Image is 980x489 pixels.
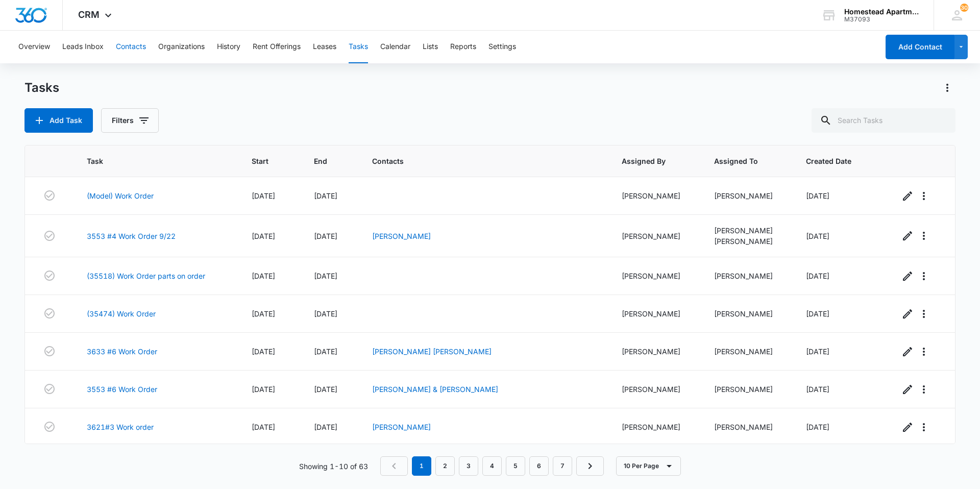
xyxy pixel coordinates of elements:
div: [PERSON_NAME] [622,271,689,281]
button: Filters [101,108,159,133]
button: Rent Offerings [253,31,301,63]
span: [DATE] [252,423,275,431]
button: 10 Per Page [616,456,681,476]
span: [DATE] [314,423,337,431]
span: [DATE] [314,385,337,394]
a: Next Page [576,456,604,476]
div: [PERSON_NAME] [714,271,781,281]
span: [DATE] [806,423,829,431]
button: Calendar [380,31,410,63]
input: Search Tasks [812,108,955,133]
div: account name [844,8,919,16]
span: [DATE] [806,385,829,394]
div: [PERSON_NAME] [622,384,689,395]
a: Page 2 [435,456,455,476]
span: [DATE] [314,347,337,356]
em: 1 [412,456,431,476]
div: [PERSON_NAME] [622,231,689,241]
button: Overview [18,31,50,63]
span: [DATE] [252,232,275,240]
button: Leases [313,31,336,63]
div: [PERSON_NAME] [714,422,781,432]
a: Page 6 [529,456,549,476]
button: Lists [423,31,438,63]
a: Page 3 [459,456,478,476]
a: [PERSON_NAME] [PERSON_NAME] [372,347,492,356]
div: account id [844,16,919,23]
button: Actions [939,80,955,96]
div: [PERSON_NAME] [622,308,689,319]
span: [DATE] [314,309,337,318]
a: Page 7 [553,456,572,476]
a: [PERSON_NAME] [372,232,431,240]
span: Assigned By [622,156,674,166]
button: Settings [488,31,516,63]
span: [DATE] [314,191,337,200]
span: [DATE] [252,385,275,394]
a: 3553 #6 Work Order [87,384,157,395]
span: Assigned To [714,156,767,166]
a: 3553 #4 Work Order 9/22 [87,231,176,241]
span: [DATE] [314,272,337,280]
span: Created Date [806,156,861,166]
a: 3621#3 Work order [87,422,154,432]
span: End [314,156,333,166]
div: [PERSON_NAME] [622,346,689,357]
button: Tasks [349,31,368,63]
button: Contacts [116,31,146,63]
div: [PERSON_NAME] [714,236,781,247]
a: (35474) Work Order [87,308,156,319]
span: [DATE] [806,347,829,356]
div: [PERSON_NAME] [714,225,781,236]
span: [DATE] [806,272,829,280]
button: History [217,31,240,63]
a: [PERSON_NAME] & [PERSON_NAME] [372,385,498,394]
span: [DATE] [314,232,337,240]
button: Reports [450,31,476,63]
span: [DATE] [806,191,829,200]
a: 3633 #6 Work Order [87,346,157,357]
span: Start [252,156,275,166]
span: [DATE] [252,272,275,280]
div: [PERSON_NAME] [622,190,689,201]
span: [DATE] [252,347,275,356]
button: Add Task [24,108,93,133]
span: Task [87,156,212,166]
button: Add Contact [886,35,954,59]
div: [PERSON_NAME] [714,384,781,395]
div: [PERSON_NAME] [714,346,781,357]
button: Organizations [158,31,205,63]
div: notifications count [960,4,968,12]
span: Contacts [372,156,583,166]
span: CRM [78,9,100,20]
div: [PERSON_NAME] [622,422,689,432]
span: 30 [960,4,968,12]
a: [PERSON_NAME] [372,423,431,431]
nav: Pagination [380,456,604,476]
a: (35518) Work Order parts on order [87,271,205,281]
span: [DATE] [252,309,275,318]
h1: Tasks [24,80,59,95]
span: [DATE] [252,191,275,200]
button: Leads Inbox [62,31,104,63]
span: [DATE] [806,309,829,318]
a: Page 5 [506,456,525,476]
div: [PERSON_NAME] [714,190,781,201]
a: Page 4 [482,456,502,476]
span: [DATE] [806,232,829,240]
a: (Model) Work Order [87,190,154,201]
div: [PERSON_NAME] [714,308,781,319]
p: Showing 1-10 of 63 [299,461,368,472]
